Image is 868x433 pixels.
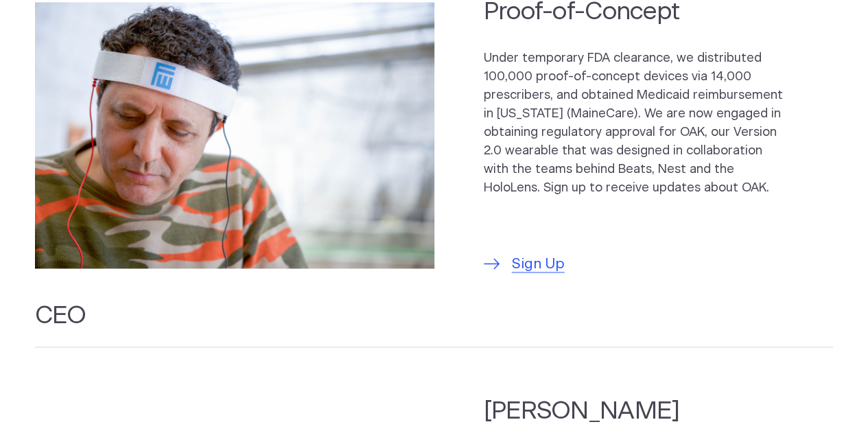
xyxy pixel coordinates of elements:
p: Under temporary FDA clearance, we distributed 100,000 proof-of-concept devices via 14,000 prescri... [484,49,784,198]
a: Sign Up [484,253,565,275]
h2: CEO [35,299,834,347]
h2: [PERSON_NAME] [484,395,749,428]
span: Sign Up [512,253,565,275]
